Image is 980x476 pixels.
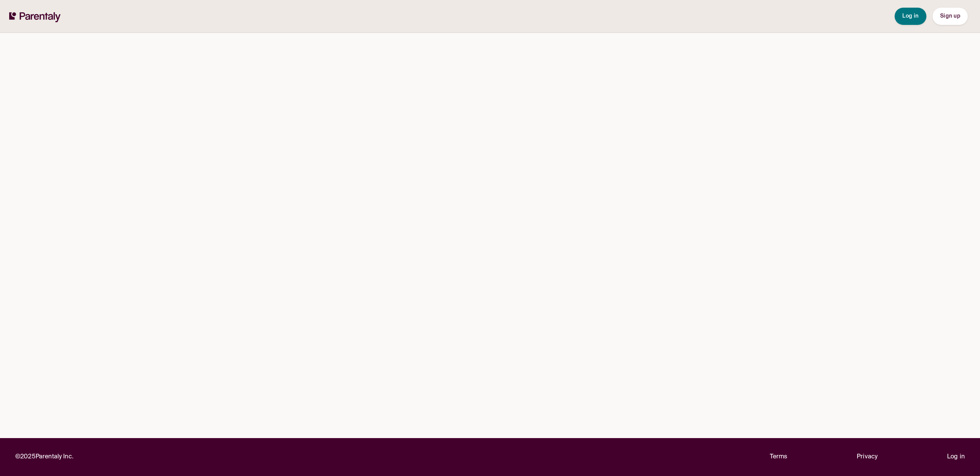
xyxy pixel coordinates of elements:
[933,8,968,25] button: Sign up
[15,452,73,462] p: © 2025 Parentaly Inc.
[895,8,926,25] button: Log in
[902,13,919,19] span: Log in
[947,452,965,462] a: Log in
[857,452,877,462] a: Privacy
[770,452,787,462] a: Terms
[940,13,960,19] span: Sign up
